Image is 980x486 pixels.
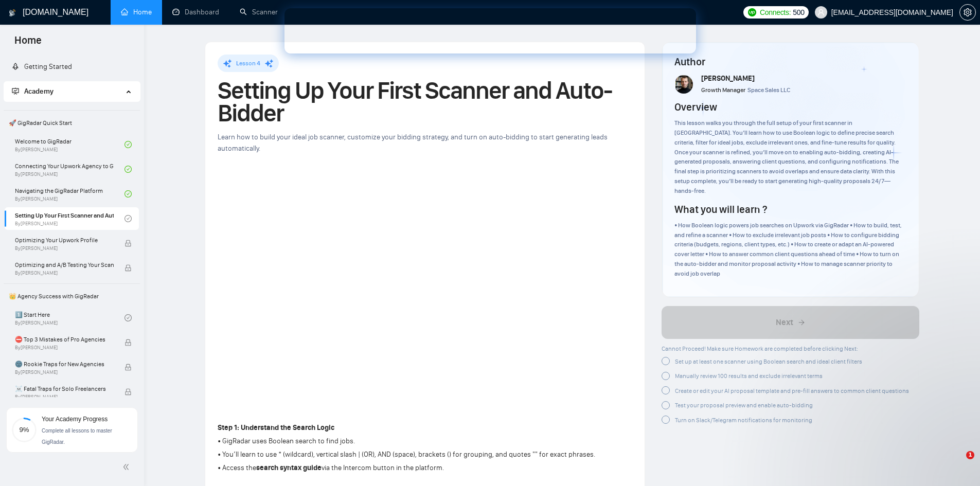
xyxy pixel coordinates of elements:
span: Lesson 4 [236,60,260,67]
iframe: Intercom live chat banner [284,8,696,53]
a: Setting Up Your First Scanner and Auto-BidderBy[PERSON_NAME] [15,207,124,230]
div: This lesson walks you through the full setup of your first scanner in [GEOGRAPHIC_DATA]. You’ll l... [674,118,906,196]
span: 🌚 Rookie Traps for New Agencies [15,359,114,369]
span: By [PERSON_NAME] [15,394,114,400]
span: 500 [793,7,804,18]
img: vlad-t.jpg [675,75,694,94]
span: Test your proposal preview and enable auto-bidding [675,402,813,409]
h4: What you will learn ? [674,202,767,217]
p: • You’ll learn to use * (wildcard), vertical slash | (OR), AND (space), brackets () for grouping,... [218,449,595,460]
span: Cannot Proceed! Make sure Homework are completed before clicking Next: [662,345,858,352]
a: setting [959,8,976,16]
span: lock [124,388,132,395]
span: Optimizing Your Upwork Profile [15,235,114,245]
span: check-circle [124,314,132,321]
span: Connects: [760,7,791,18]
span: Growth Manager [701,86,745,94]
span: Home [6,33,50,55]
span: 🚀 GigRadar Quick Start [5,113,139,133]
span: By [PERSON_NAME] [15,245,114,251]
img: logo [9,5,16,21]
a: Navigating the GigRadar PlatformBy[PERSON_NAME] [15,183,124,205]
h1: Setting Up Your First Scanner and Auto-Bidder [218,79,632,124]
span: fund-projection-screen [12,87,19,95]
p: • GigRadar uses Boolean search to find jobs. [218,436,595,447]
span: lock [124,339,132,346]
img: upwork-logo.png [748,8,756,16]
strong: Step 1: Understand the Search Logic [218,423,334,432]
button: setting [959,4,976,21]
div: • How Boolean logic powers job searches on Upwork via GigRadar • How to build, test, and refine a... [674,221,906,279]
p: • Access the via the Intercom button in the platform. [218,462,595,474]
strong: search syntax guide [256,463,322,472]
span: setting [960,8,975,16]
a: dashboardDashboard [172,8,219,16]
li: Getting Started [4,57,140,77]
span: lock [124,364,132,371]
button: Next [662,306,919,339]
span: By [PERSON_NAME] [15,369,114,375]
span: By [PERSON_NAME] [15,345,114,351]
span: user [817,9,825,16]
h4: Author [674,55,906,69]
a: homeHome [121,8,152,16]
a: Connecting Your Upwork Agency to GigRadarBy[PERSON_NAME] [15,158,124,181]
iframe: Intercom live chat [945,451,970,476]
span: Academy [12,87,54,96]
span: Set up at least one scanner using Boolean search and ideal client filters [675,358,862,365]
h4: Overview [674,100,717,114]
span: check-circle [124,141,132,148]
span: lock [124,264,132,272]
span: Complete all lessons to master GigRadar. [42,428,112,445]
span: [PERSON_NAME] [701,74,755,83]
span: Space Sales LLC [747,86,790,94]
a: searchScanner [240,8,278,16]
a: Welcome to GigRadarBy[PERSON_NAME] [15,133,124,156]
span: check-circle [124,190,132,197]
span: 9% [12,426,37,433]
span: By [PERSON_NAME] [15,270,114,276]
span: Manually review 100 results and exclude irrelevant terms [675,372,823,380]
span: double-left [122,462,133,472]
span: Create or edit your AI proposal template and pre-fill answers to common client questions [675,387,909,394]
span: 👑 Agency Success with GigRadar [5,286,139,307]
span: check-circle [124,215,132,222]
span: Your Academy Progress [42,416,108,423]
a: 1️⃣ Start HereBy[PERSON_NAME] [15,307,124,329]
span: lock [124,240,132,247]
span: 1 [966,451,974,459]
span: ☠️ Fatal Traps for Solo Freelancers [15,384,114,394]
span: Optimizing and A/B Testing Your Scanner for Better Results [15,260,114,270]
span: Next [776,316,793,329]
span: Learn how to build your ideal job scanner, customize your bidding strategy, and turn on auto-bidd... [218,133,608,153]
span: Academy [24,87,54,96]
span: Turn on Slack/Telegram notifications for monitoring [675,417,812,424]
a: rocketGetting Started [12,62,72,71]
span: ⛔ Top 3 Mistakes of Pro Agencies [15,334,114,345]
span: check-circle [124,166,132,173]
